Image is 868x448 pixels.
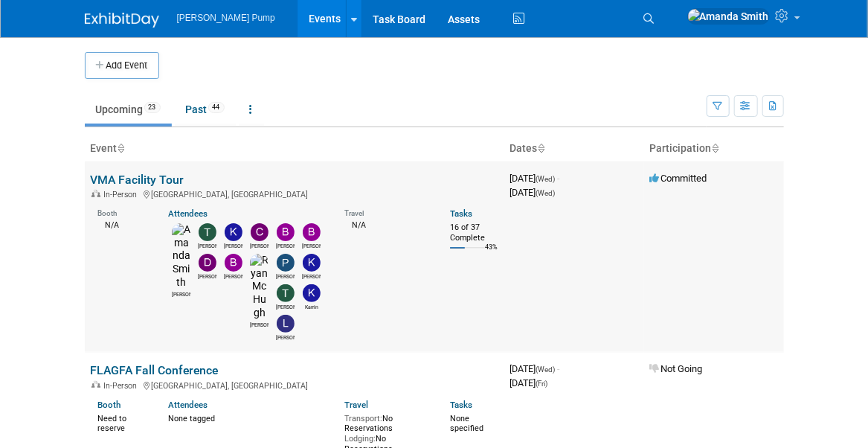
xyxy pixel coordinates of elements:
img: Karrin Scott [303,284,321,302]
span: None specified [450,414,483,434]
div: Booth [98,204,147,218]
span: - [558,173,560,184]
a: Tasks [450,208,472,219]
div: N/A [344,219,428,231]
img: Brian Peek [303,223,321,241]
span: (Wed) [536,175,556,183]
a: Past44 [175,95,236,124]
span: Transport: [344,414,382,423]
span: [DATE] [510,173,560,184]
div: Kim M [302,272,321,281]
div: Amanda Smith [172,289,190,298]
div: Bobby Zitzka [276,241,295,250]
a: FLAGFA Fall Conference [91,363,219,377]
img: Kelly Seliga [225,223,242,241]
img: Amanda Smith [687,8,770,25]
a: Upcoming23 [85,95,172,124]
span: Not Going [650,363,703,374]
div: None tagged [168,411,333,424]
img: David Perry [199,254,216,272]
img: In-Person Event [91,190,100,197]
div: Lee Feeser [276,333,295,342]
span: (Wed) [536,365,556,374]
th: Event [85,136,504,161]
a: Sort by Event Name [118,142,125,154]
span: 23 [144,102,161,113]
span: [DATE] [510,187,556,198]
span: In-Person [104,381,142,391]
td: 43% [485,243,498,263]
a: Attendees [168,400,208,410]
th: Dates [504,136,644,161]
img: Tony Lewis [277,284,295,302]
span: (Wed) [536,189,556,197]
img: In-Person Event [91,381,100,388]
div: Tony Lewis [276,302,295,311]
div: Brian Peek [302,241,321,250]
div: Patrick Champagne [276,272,295,281]
div: Kelly Seliga [224,241,242,250]
div: Ryan McHugh [250,320,269,329]
div: Teri Beth Perkins [198,241,216,250]
div: Karrin Scott [302,302,321,311]
button: Add Event [85,52,159,79]
img: Lee Feeser [277,315,295,333]
span: [DATE] [510,377,548,388]
div: Need to reserve [98,411,147,434]
div: [GEOGRAPHIC_DATA], [GEOGRAPHIC_DATA] [91,188,498,199]
span: [DATE] [510,363,560,374]
img: Patrick Champagne [277,254,295,272]
span: Committed [650,173,707,184]
span: In-Person [104,190,142,199]
a: Travel [344,400,368,410]
div: Brian Lee [224,272,242,281]
img: Teri Beth Perkins [199,223,216,241]
div: David Perry [198,272,216,281]
span: - [558,363,560,374]
a: Booth [98,400,121,410]
img: Bobby Zitzka [277,223,295,241]
img: Christopher Thompson [251,223,269,241]
img: Ryan McHugh [250,254,269,320]
div: 16 of 37 Complete [450,223,498,243]
div: N/A [98,219,147,231]
th: Participation [644,136,784,161]
span: 44 [208,102,225,113]
img: Kim M [303,254,321,272]
a: Sort by Start Date [538,142,545,154]
span: Lodging: [344,434,376,444]
span: (Fri) [536,380,548,388]
a: VMA Facility Tour [91,173,184,187]
a: Attendees [168,208,208,219]
div: [GEOGRAPHIC_DATA], [GEOGRAPHIC_DATA] [91,379,498,391]
img: Brian Lee [225,254,242,272]
span: [PERSON_NAME] Pump [177,13,275,23]
div: Christopher Thompson [250,241,269,250]
a: Sort by Participation Type [712,142,719,154]
img: ExhibitDay [85,13,159,28]
div: Travel [344,204,428,218]
img: Amanda Smith [172,223,190,289]
a: Tasks [450,400,472,410]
